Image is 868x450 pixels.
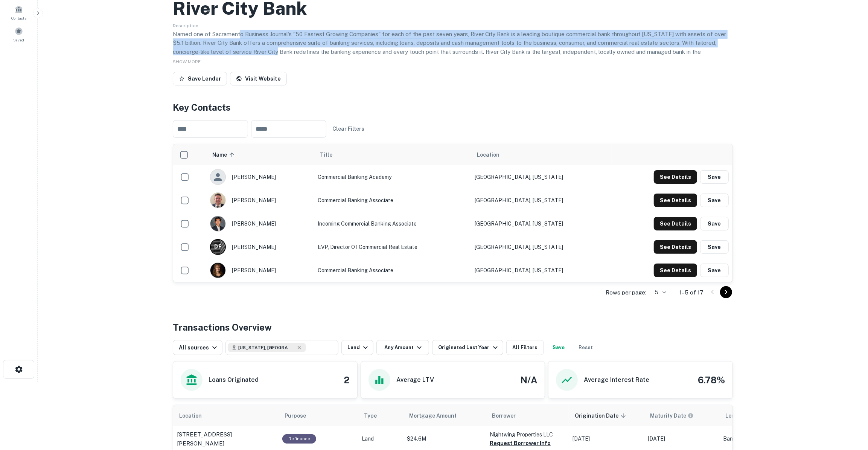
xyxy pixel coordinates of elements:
th: Borrower [486,405,569,426]
span: Location [179,411,212,420]
button: Reset [574,340,598,355]
span: Description [173,23,198,28]
img: 1718466114414 [210,263,225,278]
button: Save your search to get updates of matches that match your search criteria. [547,340,571,355]
h4: 6.78% [698,373,725,387]
span: Name [212,150,237,159]
h4: 2 [344,373,350,387]
p: 1–5 of 17 [679,288,704,297]
img: 1712610922429 [210,216,225,231]
div: 5 [649,287,667,298]
td: [GEOGRAPHIC_DATA], [US_STATE] [471,212,612,235]
button: See Details [654,170,697,184]
h4: Transactions Overview [173,320,272,334]
span: Lender Type [725,411,757,420]
button: Any Amount [376,340,429,355]
span: Contacts [11,15,26,21]
button: All sources [173,340,222,355]
div: [PERSON_NAME] [210,262,310,278]
button: Go to next page [720,286,732,298]
button: Save Lender [173,72,227,85]
div: [PERSON_NAME] [210,169,310,185]
span: Origination Date [575,411,628,420]
h6: Average LTV [396,375,434,384]
button: See Details [654,264,697,277]
th: Name [206,144,314,165]
button: Save [700,240,729,254]
img: 1709090818074 [210,193,225,208]
span: Saved [14,37,24,43]
td: Commercial Banking Academy [314,165,471,189]
th: Lender Type [719,405,787,426]
div: This loan purpose was for refinancing [282,434,316,444]
p: $24.6M [407,435,482,443]
p: Land [362,435,399,443]
p: Bank [723,435,783,443]
a: Saved [2,24,35,44]
a: Visit Website [230,72,287,85]
span: Type [364,411,387,420]
td: [GEOGRAPHIC_DATA], [US_STATE] [471,165,612,189]
div: All sources [179,343,219,352]
button: Request Borrower Info [490,439,551,448]
div: Maturity dates displayed may be estimated. Please contact the lender for the most accurate maturi... [650,412,694,420]
span: Mortgage Amount [409,411,466,420]
td: Commercial Banking Associate [314,189,471,212]
th: Title [314,144,471,165]
h4: Key Contacts [173,101,733,114]
span: Location [477,150,499,159]
th: Location [173,405,279,426]
p: Rows per page: [606,288,646,297]
div: Originated Last Year [438,343,499,352]
p: Nightwing Properties LLC [490,430,565,439]
div: scrollable content [173,144,732,282]
th: Maturity dates displayed may be estimated. Please contact the lender for the most accurate maturi... [644,405,719,426]
td: Commercial Banking Associate [314,259,471,282]
button: Clear Filters [329,122,367,136]
p: [DATE] [648,435,716,443]
span: [US_STATE], [GEOGRAPHIC_DATA] [238,344,295,351]
h6: Average Interest Rate [584,375,649,384]
th: Location [471,144,612,165]
td: [GEOGRAPHIC_DATA], [US_STATE] [471,189,612,212]
iframe: Chat Widget [830,390,868,426]
td: [GEOGRAPHIC_DATA], [US_STATE] [471,259,612,282]
span: Borrower [492,411,516,420]
a: Contacts [2,2,35,23]
h6: Loans Originated [209,375,259,384]
button: Land [341,340,373,355]
div: [PERSON_NAME] [210,239,310,255]
div: [PERSON_NAME] [210,216,310,232]
button: Save [700,170,729,184]
button: Save [700,194,729,207]
button: All Filters [506,340,544,355]
td: Incoming Commercial Banking Associate [314,212,471,235]
h6: Maturity Date [650,412,686,420]
th: Purpose [279,405,358,426]
span: SHOW MORE [173,59,201,64]
p: Named one of Sacramento Business Journal's "50 Fastest Growing Companies" for each of the past se... [173,30,733,65]
span: Maturity dates displayed may be estimated. Please contact the lender for the most accurate maturi... [650,412,704,420]
button: Save [700,217,729,230]
button: See Details [654,194,697,207]
h4: N/A [520,373,537,387]
p: D F [214,243,221,251]
th: Type [358,405,403,426]
th: Origination Date [569,405,644,426]
button: See Details [654,217,697,230]
th: Mortgage Amount [403,405,486,426]
div: [PERSON_NAME] [210,192,310,208]
button: Save [700,264,729,277]
span: Title [320,150,342,159]
td: EVP, Director of Commercial Real Estate [314,235,471,259]
button: See Details [654,240,697,254]
span: Purpose [285,411,316,420]
td: [GEOGRAPHIC_DATA], [US_STATE] [471,235,612,259]
button: Originated Last Year [432,340,503,355]
p: [DATE] [573,435,640,443]
a: [STREET_ADDRESS][PERSON_NAME] [177,430,275,448]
